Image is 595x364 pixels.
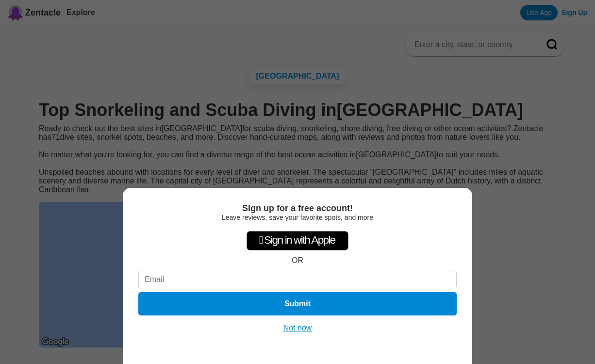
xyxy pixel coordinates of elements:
div: Sign in with Apple [247,231,348,250]
div: OR [292,256,303,265]
button: Submit [138,292,457,315]
input: Email [138,271,457,288]
button: Not now [281,323,315,333]
div: Leave reviews, save your favorite spots, and more [138,214,457,221]
div: Sign up for a free account! [138,203,457,214]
